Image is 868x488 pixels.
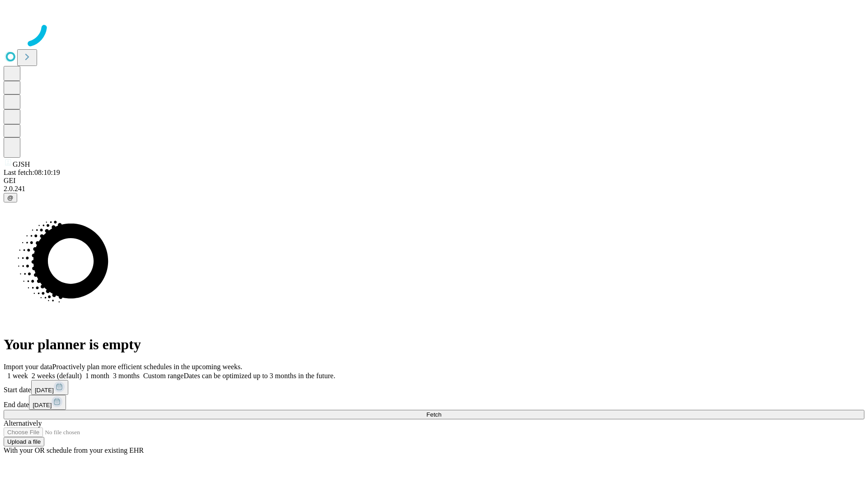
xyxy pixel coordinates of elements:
[29,395,66,410] button: [DATE]
[4,437,44,446] button: Upload a file
[4,380,864,395] div: Start date
[4,169,60,176] span: Last fetch: 08:10:19
[4,446,144,454] span: With your OR schedule from your existing EHR
[4,336,864,353] h1: Your planner is empty
[113,372,140,380] span: 3 months
[7,194,14,201] span: @
[4,177,864,185] div: GEI
[35,387,54,394] span: [DATE]
[143,372,184,380] span: Custom range
[7,372,28,380] span: 1 week
[52,363,242,371] span: Proactively plan more efficient schedules in the upcoming weeks.
[85,372,109,380] span: 1 month
[13,160,30,168] span: GJSH
[32,372,82,380] span: 2 weeks (default)
[4,419,42,427] span: Alternatively
[4,185,864,193] div: 2.0.241
[4,410,864,419] button: Fetch
[4,395,864,410] div: End date
[184,372,335,380] span: Dates can be optimized up to 3 months in the future.
[4,193,17,202] button: @
[33,402,52,408] span: [DATE]
[4,363,52,371] span: Import your data
[31,380,68,395] button: [DATE]
[426,411,441,418] span: Fetch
